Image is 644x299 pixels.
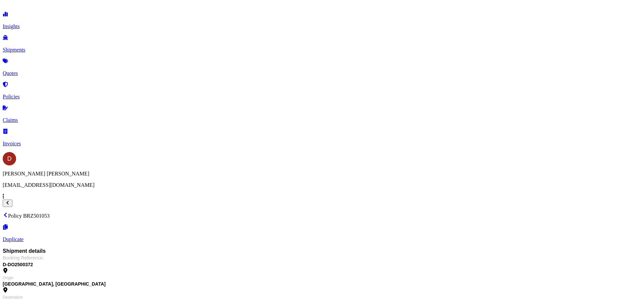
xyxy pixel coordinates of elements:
p: Invoices [3,141,641,147]
p: [EMAIL_ADDRESS][DOMAIN_NAME] [3,182,641,188]
p: Duplicate [3,236,641,242]
a: Invoices [3,129,641,147]
a: Duplicate [3,225,641,242]
span: D [7,155,12,162]
p: Policy BRZ501053 [3,212,641,219]
p: [PERSON_NAME] [PERSON_NAME] [3,171,641,177]
a: Insights [3,12,641,29]
a: Policies [3,82,641,100]
span: Origin [3,275,13,281]
a: Quotes [3,59,641,76]
a: Claims [3,106,641,123]
p: Shipments [3,47,641,53]
span: [GEOGRAPHIC_DATA], [GEOGRAPHIC_DATA] [3,281,106,287]
span: Shipment details [3,248,641,254]
span: Booking Reference : [3,254,44,261]
span: D-DO2500372 [3,261,641,268]
a: Shipments [3,35,641,53]
p: Insights [3,23,641,29]
p: Policies [3,94,641,100]
p: Claims [3,117,641,123]
p: Quotes [3,70,641,76]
